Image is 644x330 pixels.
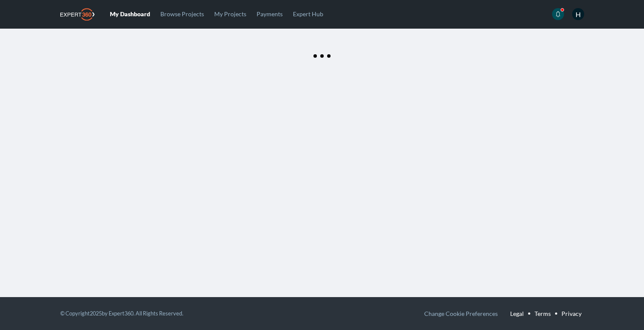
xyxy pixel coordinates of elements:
[510,308,524,319] a: Legal
[535,308,551,319] a: Terms
[424,308,498,319] button: Change Cookie Preferences
[555,11,561,17] svg: icon
[60,8,95,21] img: Expert360
[561,308,582,319] a: Privacy
[572,8,584,20] span: H
[60,310,183,317] small: © Copyright 2025 by Expert360. All Rights Reserved.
